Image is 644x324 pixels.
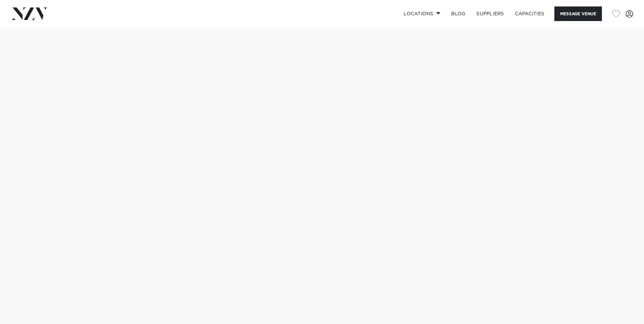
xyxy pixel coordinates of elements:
a: BLOG [446,6,471,21]
button: Message Venue [554,6,602,21]
a: SUPPLIERS [471,6,509,21]
img: nzv-logo.png [11,7,48,20]
a: Capacities [510,6,550,21]
a: Locations [398,6,446,21]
